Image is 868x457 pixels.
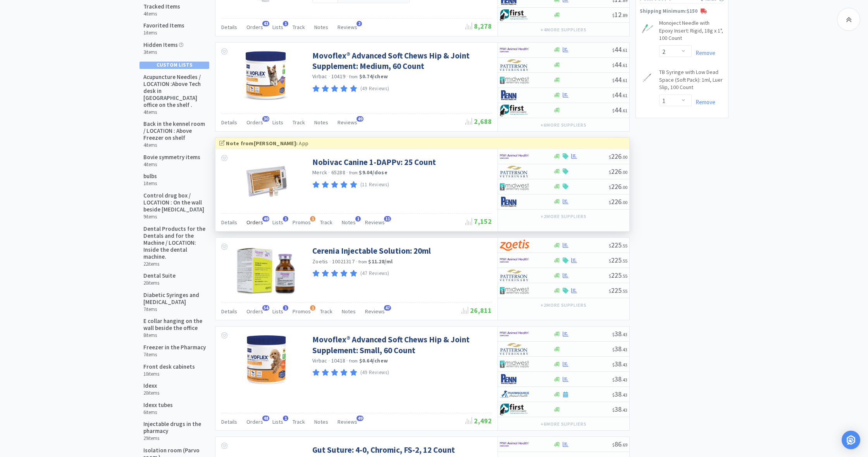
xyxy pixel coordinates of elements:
span: 1 [283,216,288,222]
span: Details [221,119,237,126]
span: from [358,259,367,265]
h5: Dental Products for the Dentals and for the Machine / LOCATION: Inside the dental machine. [143,225,206,260]
span: 38 [612,344,627,353]
span: . 55 [622,258,627,264]
span: · [346,169,348,176]
span: $ [612,12,615,18]
button: +4more suppliers [537,24,591,35]
span: . 55 [622,243,627,249]
span: $ [609,288,611,294]
span: 225 [609,241,627,249]
span: $ [609,258,611,264]
span: $ [612,93,615,98]
span: 49 [356,416,363,421]
div: App [219,139,625,148]
a: Virbac [312,73,327,80]
span: Details [221,418,237,425]
span: 43 [262,21,269,26]
img: e9ce9d9992eb404585738e07b1c073c0_370705.jpeg [243,334,288,385]
span: 1 [283,416,288,421]
img: f6b2451649754179b5b4e0c70c3f7cb0_2.png [500,44,529,56]
span: 26,811 [462,306,492,315]
img: 7915dbd3f8974342a4dc3feb8efc1740_58.png [500,388,529,400]
h6: 1 items [143,30,184,36]
span: . 43 [622,362,627,368]
img: f6b2451649754179b5b4e0c70c3f7cb0_2.png [500,254,529,266]
span: 48 [262,416,269,421]
span: Orders [246,219,263,226]
span: $ [609,154,611,160]
span: Promos [293,219,311,226]
strong: Note from [PERSON_NAME] : [226,140,298,147]
h6: 4 items [143,142,206,148]
span: 2,688 [465,117,492,126]
img: 67d67680309e4a0bb49a5ff0391dcc42_6.png [500,404,529,415]
span: 47 [384,305,391,311]
button: +2more suppliers [537,211,591,222]
img: 626266a25b3745609d07273e1cb2f003_370709.jpeg [244,50,288,101]
button: +6more suppliers [537,419,591,430]
h6: 3 items [143,49,183,55]
a: Merck [312,169,327,176]
img: 67d67680309e4a0bb49a5ff0391dcc42_6.png [500,105,529,116]
span: Details [221,308,237,315]
h5: Hidden Items [143,41,183,48]
span: Lists [272,308,283,315]
img: f6b2451649754179b5b4e0c70c3f7cb0_2.png [500,438,529,450]
img: 4dd14cff54a648ac9e977f0c5da9bc2e_5.png [500,181,529,192]
span: 226 [609,152,627,161]
span: 38 [612,359,627,368]
a: TB Syringe with Low Dead Space (Soft Pack): 1ml, Luer Slip, 100 Count [659,69,724,94]
span: $ [612,347,615,352]
img: f5e969b455434c6296c6d81ef179fa71_3.png [500,343,529,355]
span: $ [612,407,615,413]
h6: 9 items [143,214,206,220]
span: · [346,73,348,80]
h6: 7 items [143,306,206,313]
h6: 10 items [143,371,195,377]
span: · [346,357,348,364]
span: $ [612,47,615,53]
span: $ [612,108,615,113]
h6: 8 items [143,332,206,338]
span: Lists [272,418,283,425]
span: . 43 [622,392,627,398]
a: Nobivac Canine 1-DAPPv: 25 Count [312,157,436,167]
img: e1133ece90fa4a959c5ae41b0808c578_9.png [500,89,529,101]
img: a673e5ab4e5e497494167fe422e9a3ab.png [500,239,529,251]
span: Orders [246,418,263,425]
h5: Acupuncture Needles / LOCATION :Above Tech desk in [GEOGRAPHIC_DATA] office on the shelf . [143,74,206,108]
span: · [328,169,330,176]
span: 2 [356,21,362,26]
span: 54 [262,305,269,311]
span: . 89 [622,12,627,18]
strong: $0.74 / chew [359,73,388,80]
h5: Bovie symmetry items [143,154,200,161]
span: 38 [612,329,627,338]
span: . 55 [622,273,627,279]
h5: Freezer in the Pharmacy [143,344,206,351]
span: 10418 [331,357,345,364]
span: Track [293,418,305,425]
img: 4dd14cff54a648ac9e977f0c5da9bc2e_5.png [500,285,529,296]
h5: Control drug box / LOCATION : On the wall beside [MEDICAL_DATA] [143,192,206,213]
img: 3afd52248cf743388c3ab029db3dec3f_164169.png [640,21,655,36]
span: Reviews [338,24,357,31]
span: 1 [310,216,315,222]
span: 44 [612,45,627,54]
span: from [349,170,358,175]
span: $ [609,273,611,279]
strong: $9.04 / dose [359,169,387,176]
span: . 61 [622,108,627,113]
img: 4dd14cff54a648ac9e977f0c5da9bc2e_5.png [500,358,529,370]
span: $ [612,332,615,337]
img: 4dd14cff54a648ac9e977f0c5da9bc2e_5.png [500,74,529,86]
span: 226 [609,167,627,176]
span: · [356,258,357,265]
span: 65288 [331,169,345,176]
span: 10021317 [332,258,355,265]
span: 225 [609,271,627,280]
span: Details [221,219,237,226]
span: . 43 [622,332,627,337]
h5: Diabetic Syringes and [MEDICAL_DATA] [143,292,206,306]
